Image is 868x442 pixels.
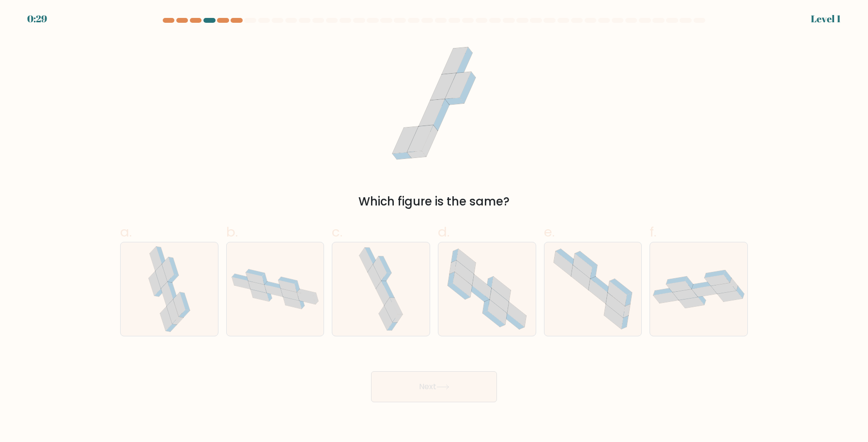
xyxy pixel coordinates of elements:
span: d. [438,222,449,241]
span: e. [544,222,555,241]
div: 0:29 [27,12,47,26]
button: Next [371,371,497,402]
div: Which figure is the same? [126,193,742,210]
span: c. [332,222,342,241]
span: b. [226,222,238,241]
span: a. [120,222,132,241]
div: Level 1 [811,12,841,26]
span: f. [650,222,656,241]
